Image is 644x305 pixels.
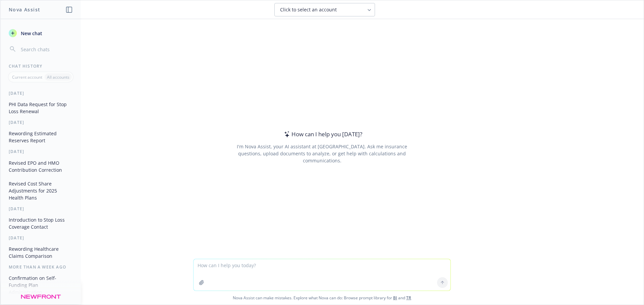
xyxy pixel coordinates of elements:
button: Click to select an account [274,3,375,16]
button: Confirmation on Self-Funding Plan Administration [6,273,75,298]
span: New chat [19,30,42,37]
a: BI [393,295,397,301]
div: [DATE] [1,120,81,125]
div: More than a week ago [1,264,81,270]
button: PHI Data Request for Stop Loss Renewal [6,99,75,117]
button: Revised Cost Share Adjustments for 2025 Health Plans [6,178,75,203]
span: Nova Assist can make mistakes. Explore what Nova can do: Browse prompt library for and [3,291,641,305]
p: All accounts [47,74,69,80]
div: [DATE] [1,206,81,212]
button: Introduction to Stop Loss Coverage Contact [6,214,75,232]
button: Rewording Estimated Reserves Report [6,128,75,146]
div: [DATE] [1,90,81,96]
input: Search chats [19,45,73,54]
a: TR [406,295,411,301]
div: [DATE] [1,149,81,154]
button: Revised EPO and HMO Contribution Correction [6,157,75,175]
button: New chat [6,27,75,39]
button: Rewording Healthcare Claims Comparison [6,243,75,261]
div: [DATE] [1,235,81,241]
div: How can I help you [DATE]? [282,130,362,139]
span: Click to select an account [280,6,337,13]
div: Chat History [1,63,81,69]
div: I'm Nova Assist, your AI assistant at [GEOGRAPHIC_DATA]. Ask me insurance questions, upload docum... [227,143,416,164]
p: Current account [12,74,42,80]
h1: Nova Assist [9,6,40,13]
